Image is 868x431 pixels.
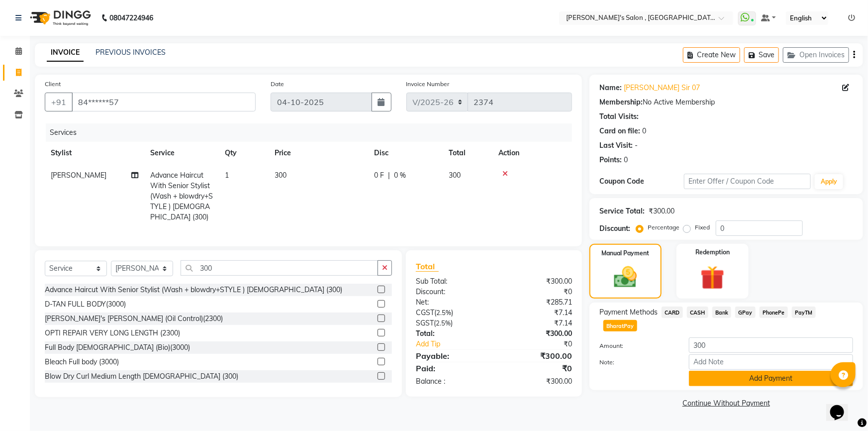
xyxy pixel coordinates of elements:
div: Net: [408,297,494,308]
div: Full Body [DEMOGRAPHIC_DATA] (Bio)(3000) [45,342,190,353]
span: CASH [687,307,708,318]
th: Total [443,142,492,164]
div: Discount: [408,287,494,297]
div: Total Visits: [599,111,639,122]
a: INVOICE [47,44,84,62]
img: _cash.svg [607,264,645,291]
label: Redemption [695,248,730,257]
span: 300 [275,171,287,180]
span: CARD [662,307,683,318]
a: PREVIOUS INVOICES [96,48,166,57]
a: Add Tip [408,339,508,349]
div: [PERSON_NAME]'s [PERSON_NAME] (Oil Control)(2300) [45,314,223,324]
div: ₹300.00 [494,276,579,287]
span: SGST [416,319,434,327]
div: No Active Membership [599,97,853,108]
label: Invoice Number [406,80,450,89]
div: Total: [408,328,494,339]
div: ₹300.00 [494,328,579,339]
span: 0 % [394,170,406,181]
a: [PERSON_NAME] Sir 07 [624,83,700,93]
div: Card on file: [599,126,640,136]
input: Add Note [689,354,853,370]
span: 2.5% [436,309,451,317]
img: logo [25,4,94,32]
label: Fixed [695,223,710,232]
div: Payable: [408,350,494,362]
button: Open Invoices [783,47,849,63]
div: OPTI REPAIR VERY LONG LENGTH (2300) [45,328,180,338]
span: PayTM [792,307,816,318]
th: Price [269,142,368,164]
div: Bleach Full body (3000) [45,357,119,367]
span: Total [416,261,439,272]
span: Advance Haircut With Senior Stylist (Wash + blowdry+STYLE ) [DEMOGRAPHIC_DATA] (300) [150,171,213,221]
span: 0 F [374,170,384,181]
div: Service Total: [599,206,645,216]
div: 0 [642,126,646,136]
span: 1 [225,171,229,180]
div: Coupon Code [599,176,684,187]
input: Search or Scan [181,260,378,276]
span: BharatPay [603,320,637,331]
span: [PERSON_NAME] [51,171,106,180]
iframe: chat widget [826,391,858,421]
th: Qty [219,142,269,164]
th: Service [144,142,219,164]
div: D-TAN FULL BODY(3000) [45,299,126,310]
div: Last Visit: [599,140,633,151]
label: Amount: [592,341,681,350]
button: Apply [815,174,843,189]
button: +91 [45,93,73,111]
button: Save [744,47,779,63]
div: Points: [599,155,622,165]
div: ( ) [408,318,494,328]
input: Amount [689,337,853,353]
div: ₹300.00 [494,376,579,387]
label: Manual Payment [601,249,649,258]
span: 2.5% [436,319,451,327]
span: GPay [735,307,756,318]
a: Continue Without Payment [591,398,861,409]
div: Blow Dry Curl Medium Length [DEMOGRAPHIC_DATA] (300) [45,371,238,382]
span: Bank [712,307,732,318]
div: Name: [599,83,622,93]
div: 0 [624,155,628,165]
div: Discount: [599,223,630,234]
div: ₹300.00 [494,350,579,362]
div: Paid: [408,362,494,374]
input: Search by Name/Mobile/Email/Code [72,93,256,111]
input: Enter Offer / Coupon Code [684,174,811,189]
div: ₹7.14 [494,308,579,318]
img: _gift.svg [693,263,732,293]
div: ₹0 [494,362,579,374]
b: 08047224946 [109,4,153,32]
div: Advance Haircut With Senior Stylist (Wash + blowdry+STYLE ) [DEMOGRAPHIC_DATA] (300) [45,285,342,295]
span: CGST [416,308,434,317]
th: Stylist [45,142,144,164]
div: Balance : [408,376,494,387]
button: Create New [683,47,740,63]
span: | [388,170,390,181]
div: ₹0 [508,339,579,349]
div: ₹285.71 [494,297,579,308]
th: Disc [368,142,443,164]
div: ₹300.00 [649,206,675,216]
button: Add Payment [689,371,853,386]
span: Payment Methods [599,307,658,318]
label: Date [271,80,284,89]
div: Membership: [599,97,643,108]
div: ₹7.14 [494,318,579,328]
label: Client [45,80,61,89]
div: ( ) [408,308,494,318]
div: - [635,140,638,151]
label: Note: [592,358,681,367]
div: Services [46,123,579,142]
div: Sub Total: [408,276,494,287]
span: PhonePe [760,307,788,318]
div: ₹0 [494,287,579,297]
label: Percentage [648,223,679,232]
span: 300 [449,171,461,180]
th: Action [492,142,572,164]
